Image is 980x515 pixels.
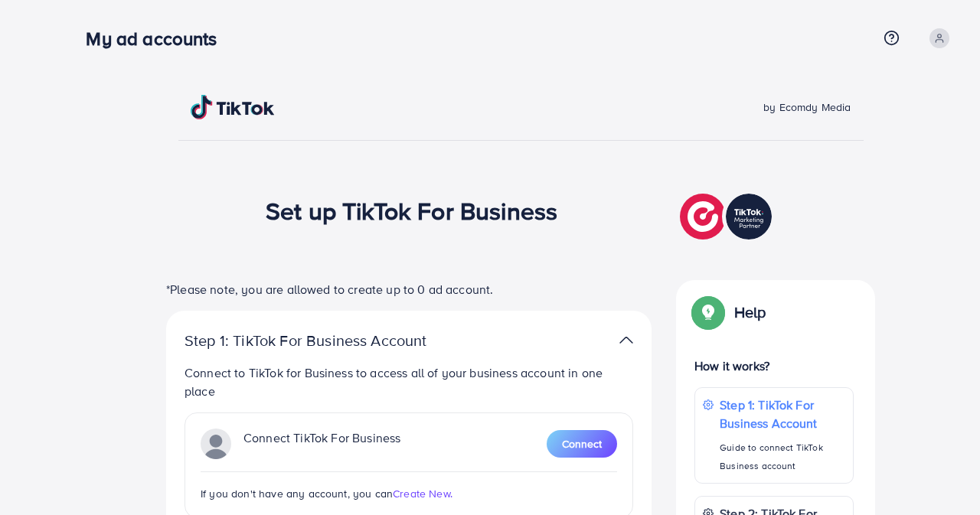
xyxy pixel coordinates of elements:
span: by Ecomdy Media [763,99,851,115]
p: How it works? [694,357,854,375]
p: *Please note, you are allowed to create up to 0 ad account. [166,280,652,298]
img: TikTok partner [619,329,633,351]
img: TikTok partner [680,190,776,243]
p: Step 1: TikTok For Business Account [720,396,845,432]
p: Step 1: TikTok For Business Account [185,331,475,350]
h1: Set up TikTok For Business [266,196,557,225]
p: Guide to connect TikTok Business account [720,438,845,475]
img: Popup guide [694,298,722,326]
img: TikTok [191,95,275,119]
p: Help [734,303,766,321]
h3: My ad accounts [86,28,229,50]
